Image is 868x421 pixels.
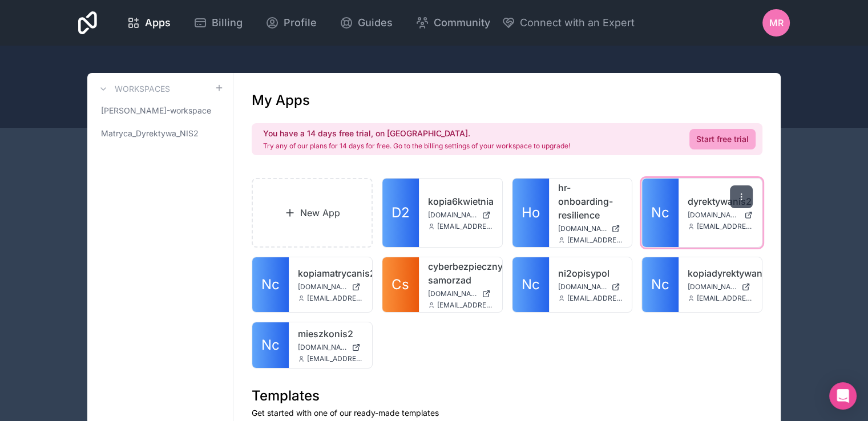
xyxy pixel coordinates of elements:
a: Billing [184,10,252,35]
span: Nc [651,204,669,222]
span: Connect with an Expert [520,15,635,31]
span: Ho [522,204,540,222]
span: Nc [651,276,669,294]
span: [DOMAIN_NAME] [428,289,477,298]
a: [DOMAIN_NAME] [688,282,753,292]
a: Ho [512,179,549,247]
a: hr-onboarding-resilience [558,181,623,222]
button: Connect with an Expert [502,15,635,31]
a: Cs [382,257,419,312]
a: Profile [256,10,326,35]
span: [DOMAIN_NAME] [298,343,347,352]
span: D2 [391,204,410,222]
span: Billing [212,15,243,31]
span: Nc [261,336,280,354]
a: cyberbezpieczny-samorzad [428,260,493,287]
a: kopiamatrycanis2 [298,266,363,280]
a: mieszkonis2 [298,327,363,341]
span: [DOMAIN_NAME] [558,224,607,233]
a: D2 [382,179,419,247]
a: [DOMAIN_NAME] [298,343,363,352]
span: [DOMAIN_NAME] [428,211,477,220]
a: [DOMAIN_NAME] [298,282,363,292]
a: kopiadyrektywanis2 [688,266,753,280]
span: Nc [261,276,280,294]
a: [DOMAIN_NAME] [558,282,623,292]
p: Try any of our plans for 14 days for free. Go to the billing settings of your workspace to upgrade! [263,141,570,151]
span: Matryca_Dyrektywa_NIS2 [101,128,199,139]
span: [EMAIL_ADDRESS][DOMAIN_NAME] [307,354,363,363]
a: Guides [330,10,402,35]
span: [DOMAIN_NAME] [298,282,347,292]
a: kopia6kwietnia [428,195,493,208]
h2: You have a 14 days free trial, on [GEOGRAPHIC_DATA]. [263,128,570,139]
span: Community [434,15,490,31]
a: Nc [642,179,679,247]
a: [PERSON_NAME]-workspace [96,100,224,121]
a: [DOMAIN_NAME] [428,289,493,298]
span: Guides [358,15,393,31]
h1: My Apps [252,91,310,110]
span: [EMAIL_ADDRESS][DOMAIN_NAME] [697,222,753,231]
p: Get started with one of our ready-made templates [252,407,762,419]
a: Nc [642,257,679,312]
span: [DOMAIN_NAME] [688,282,737,292]
div: Open Intercom Messenger [829,382,857,410]
a: New App [252,178,373,248]
a: Community [406,10,499,35]
h3: Workspaces [115,83,170,95]
span: [EMAIL_ADDRESS][DOMAIN_NAME] [567,236,623,245]
a: Nc [252,322,289,368]
a: [DOMAIN_NAME] [688,211,753,220]
span: MR [769,16,784,30]
a: ni2opisypol [558,266,623,280]
span: [EMAIL_ADDRESS][DOMAIN_NAME] [567,294,623,303]
span: Apps [145,15,171,31]
h1: Templates [252,387,762,405]
a: Workspaces [96,82,170,96]
span: Profile [284,15,317,31]
a: Start free trial [689,129,756,149]
span: [EMAIL_ADDRESS][DOMAIN_NAME] [307,294,363,303]
a: [DOMAIN_NAME] [558,224,623,233]
span: [EMAIL_ADDRESS][DOMAIN_NAME] [437,301,493,310]
span: [EMAIL_ADDRESS][DOMAIN_NAME] [697,294,753,303]
span: [DOMAIN_NAME] [688,211,740,220]
span: [PERSON_NAME]-workspace [101,105,211,116]
span: [EMAIL_ADDRESS][DOMAIN_NAME] [437,222,493,231]
a: [DOMAIN_NAME] [428,211,493,220]
a: Nc [252,257,289,312]
a: Apps [118,10,180,35]
span: Cs [391,276,409,294]
a: Matryca_Dyrektywa_NIS2 [96,123,224,144]
span: [DOMAIN_NAME] [558,282,607,292]
span: Nc [522,276,540,294]
a: dyrektywanis2 [688,195,753,208]
a: Nc [512,257,549,312]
